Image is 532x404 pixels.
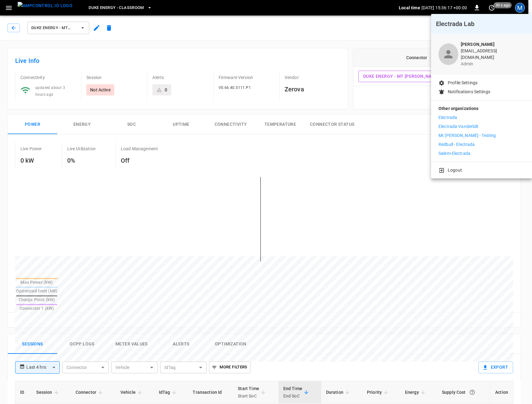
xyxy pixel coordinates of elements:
[461,61,525,67] p: admin
[438,150,470,157] p: Salem-Electrada
[448,80,477,86] p: Profile Settings
[438,43,458,65] div: profile-icon
[438,114,457,121] p: Electrada
[461,42,495,47] b: [PERSON_NAME]
[438,132,496,139] p: Mt [PERSON_NAME] - Testing
[461,48,525,61] p: [EMAIL_ADDRESS][DOMAIN_NAME]
[448,89,490,95] p: Notifications Settings
[438,123,479,130] p: Electrada-Vanderbilt
[438,105,525,114] p: Other organizations
[438,141,475,148] p: Redbull - Electrada
[448,167,462,173] p: Logout
[436,19,527,29] h6: Electrada Lab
